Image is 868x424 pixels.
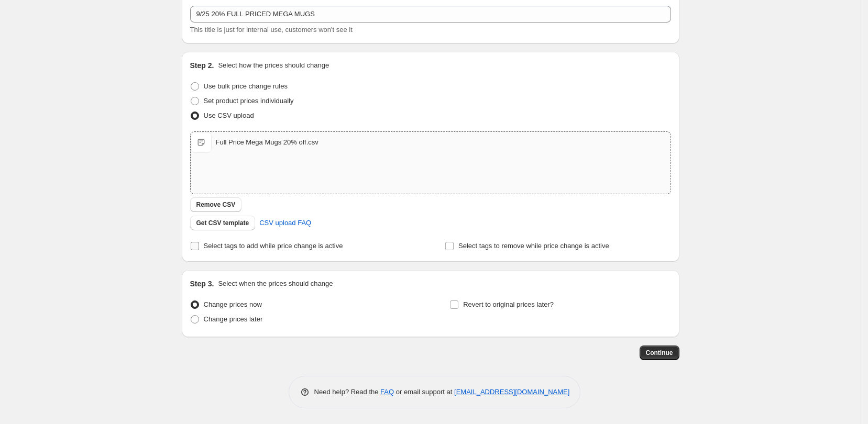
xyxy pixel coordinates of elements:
input: 30% off holiday sale [190,6,671,23]
p: Select when the prices should change [218,278,333,289]
span: This title is just for internal use, customers won't see it [190,26,353,34]
span: Select tags to add while price change is active [204,242,343,250]
h2: Step 2. [190,60,214,71]
span: Get CSV template [196,219,249,227]
div: Full Price Mega Mugs 20% off.csv [216,137,318,148]
span: Set product prices individually [204,97,294,105]
span: or email support at [394,388,454,396]
p: Select how the prices should change [218,60,329,71]
a: FAQ [380,388,394,396]
a: CSV upload FAQ [253,215,317,231]
span: Revert to original prices later? [463,300,554,308]
a: [EMAIL_ADDRESS][DOMAIN_NAME] [454,388,569,396]
span: Change prices later [204,315,263,323]
span: Use CSV upload [204,111,254,119]
span: Continue [646,349,673,357]
span: Need help? Read the [314,388,381,396]
span: CSV upload FAQ [259,218,311,228]
button: Get CSV template [190,216,256,230]
span: Select tags to remove while price change is active [458,242,609,250]
span: Use bulk price change rules [204,82,288,90]
span: Change prices now [204,300,262,308]
button: Remove CSV [190,197,242,212]
h2: Step 3. [190,278,214,289]
span: Remove CSV [196,200,236,209]
button: Continue [640,345,679,360]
